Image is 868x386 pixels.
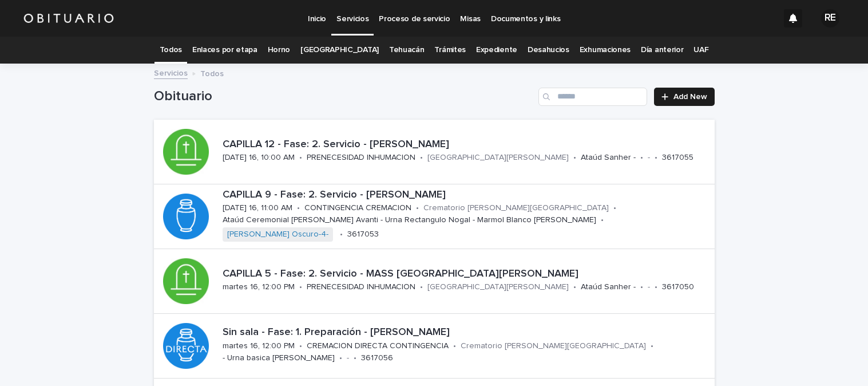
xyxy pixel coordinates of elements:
p: martes 16, 12:00 PM [223,282,295,292]
p: • [640,282,643,292]
p: • [340,230,343,239]
p: 3617050 [662,282,694,292]
p: • [299,282,302,292]
p: • [420,153,423,163]
p: Ataúd Ceremonial [PERSON_NAME] Avanti - Urna Rectangulo Nogal - Marmol Blanco [PERSON_NAME] [223,215,596,225]
p: - Urna basica [PERSON_NAME] [223,353,335,363]
p: CONTINGENCIA CREMACION [304,203,411,213]
p: • [613,203,616,213]
p: • [655,153,657,163]
p: CAPILLA 9 - Fase: 2. Servicio - [PERSON_NAME] [223,189,710,202]
a: [PERSON_NAME] Oscuro-4- [227,230,328,239]
a: Desahucios [528,37,569,64]
p: • [339,353,342,363]
p: [DATE] 16, 11:00 AM [223,203,292,213]
p: Crematorio [PERSON_NAME][GEOGRAPHIC_DATA] [423,203,609,213]
p: Crematorio [PERSON_NAME][GEOGRAPHIC_DATA] [461,341,646,351]
p: CAPILLA 12 - Fase: 2. Servicio - [PERSON_NAME] [223,139,710,151]
a: Enlaces por etapa [192,37,257,64]
a: CAPILLA 5 - Fase: 2. Servicio - MASS [GEOGRAPHIC_DATA][PERSON_NAME]martes 16, 12:00 PM•PRENECESID... [154,249,715,314]
a: Trámites [434,37,466,64]
h1: Obituario [154,88,534,105]
p: Ataúd Sanher - [581,282,636,292]
p: - [347,353,349,363]
a: CAPILLA 9 - Fase: 2. Servicio - [PERSON_NAME][DATE] 16, 11:00 AM•CONTINGENCIA CREMACION•Crematori... [154,184,715,249]
p: - [648,153,650,163]
p: • [416,203,419,213]
p: martes 16, 12:00 PM [223,341,295,351]
div: RE [821,9,839,27]
a: CAPILLA 12 - Fase: 2. Servicio - [PERSON_NAME][DATE] 16, 10:00 AM•PRENECESIDAD INHUMACION•[GEOGRA... [154,120,715,184]
a: Día anterior [641,37,683,64]
a: UAF [693,37,708,64]
a: Todos [160,37,182,64]
p: • [640,153,643,163]
a: Servicios [154,66,188,79]
a: Sin sala - Fase: 1. Preparación - [PERSON_NAME]martes 16, 12:00 PM•CREMACION DIRECTA CONTINGENCIA... [154,314,715,379]
p: • [297,203,300,213]
p: • [573,153,576,163]
p: [GEOGRAPHIC_DATA][PERSON_NAME] [427,153,569,163]
p: Todos [200,66,224,79]
p: • [299,153,302,163]
p: • [601,215,604,225]
a: Add New [654,88,714,106]
p: • [651,341,653,351]
p: • [655,282,657,292]
input: Search [538,88,647,106]
p: CREMACION DIRECTA CONTINGENCIA [307,341,449,351]
a: [GEOGRAPHIC_DATA] [300,37,379,64]
p: Sin sala - Fase: 1. Preparación - [PERSON_NAME] [223,326,710,339]
a: Tehuacán [389,37,425,64]
p: [GEOGRAPHIC_DATA][PERSON_NAME] [427,282,569,292]
a: Expediente [476,37,517,64]
p: 3617053 [347,230,379,239]
img: HUM7g2VNRLqGMmR9WVqf [23,7,114,30]
p: • [420,282,423,292]
p: • [299,341,302,351]
p: CAPILLA 5 - Fase: 2. Servicio - MASS [GEOGRAPHIC_DATA][PERSON_NAME] [223,268,710,281]
p: Ataúd Sanher - [581,153,636,163]
span: Add New [673,93,707,101]
p: 3617055 [662,153,693,163]
p: PRENECESIDAD INHUMACION [307,153,415,163]
p: • [453,341,456,351]
p: • [573,282,576,292]
p: [DATE] 16, 10:00 AM [223,153,295,163]
a: Horno [268,37,290,64]
p: • [354,353,356,363]
p: - [648,282,650,292]
a: Exhumaciones [580,37,631,64]
p: PRENECESIDAD INHUMACION [307,282,415,292]
p: 3617056 [361,353,393,363]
